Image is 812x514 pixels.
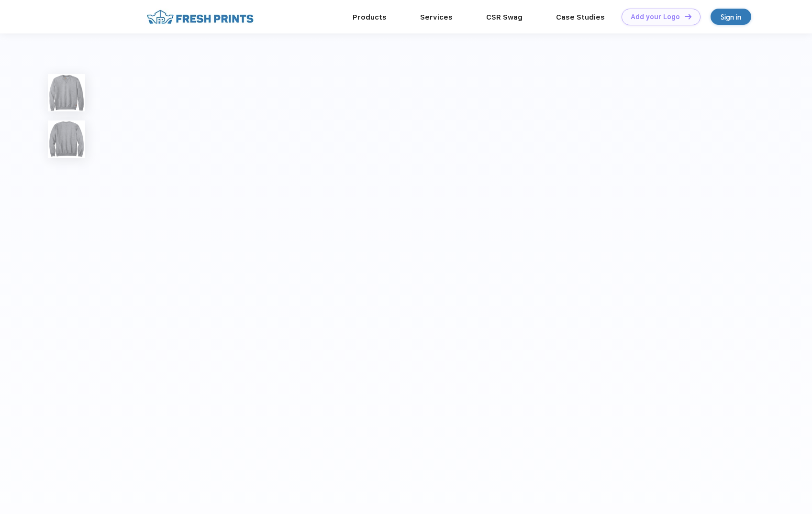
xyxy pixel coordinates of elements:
[48,120,85,158] img: func=resize&h=100
[48,74,85,111] img: func=resize&h=100
[631,13,680,21] div: Add your Logo
[353,13,387,22] a: Products
[144,9,256,25] img: fo%20logo%202.webp
[721,11,741,22] div: Sign in
[685,14,691,19] img: DT
[711,9,751,25] a: Sign in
